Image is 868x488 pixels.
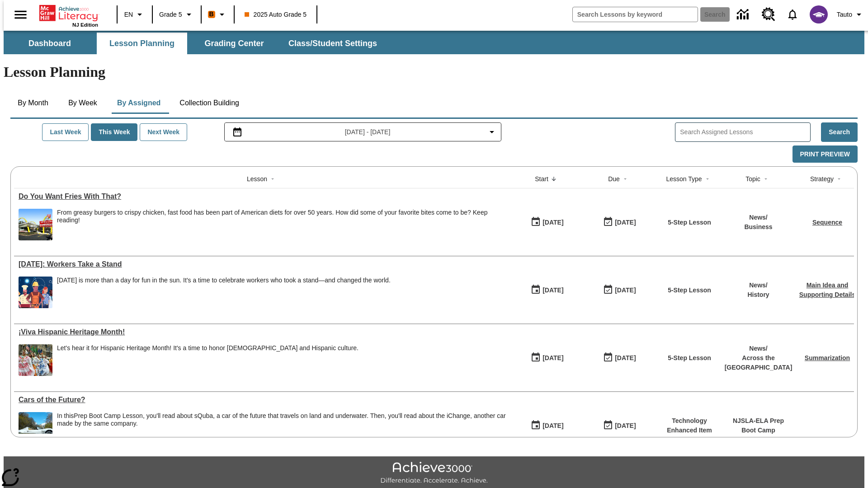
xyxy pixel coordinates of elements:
[189,33,279,54] button: Grading Center
[668,218,711,227] p: 5-Step Lesson
[5,33,95,54] button: Dashboard
[156,6,198,23] button: Grade: Grade 5, Select a grade
[57,209,506,240] span: From greasy burgers to crispy chicken, fast food has been part of American diets for over 50 year...
[821,122,858,142] button: Search
[109,38,175,49] span: Lesson Planning
[608,174,620,183] div: Due
[110,92,168,114] button: By Assigned
[744,222,772,232] p: Business
[615,217,636,228] div: [DATE]
[60,92,105,114] button: By Week
[288,38,377,49] span: Class/Student Settings
[668,353,711,363] p: 5-Step Lesson
[204,38,264,49] span: Grading Center
[756,2,781,27] a: Resource Center, Will open in new tab
[120,6,149,23] button: Language: EN, Select a language
[600,282,639,299] button: 09/23/25: Last day the lesson can be accessed
[804,3,833,26] button: Select a new avatar
[615,352,636,364] div: [DATE]
[660,416,719,435] p: Technology Enhanced Item
[57,412,506,427] div: In this
[19,209,52,240] img: One of the first McDonald's stores, with the iconic red sign and golden arches.
[57,344,359,352] div: Let's hear it for Hispanic Heritage Month! It's a time to honor [DEMOGRAPHIC_DATA] and Hispanic c...
[97,33,187,54] button: Lesson Planning
[668,286,711,295] p: 5-Step Lesson
[528,214,566,231] button: 09/23/25: First time the lesson was available
[793,145,858,163] button: Print Preview
[19,396,506,404] a: Cars of the Future? , Lessons
[666,174,702,183] div: Lesson Type
[542,285,563,296] div: [DATE]
[728,416,789,435] p: NJSLA-ELA Prep Boot Camp
[620,174,631,184] button: Sort
[731,2,756,27] a: Data Center
[72,22,98,28] span: NJ Edition
[19,396,506,404] div: Cars of the Future?
[57,412,506,427] testabrev: Prep Boot Camp Lesson, you'll read about sQuba, a car of the future that travels on land and unde...
[57,412,506,444] div: In this Prep Boot Camp Lesson, you'll read about sQuba, a car of the future that travels on land ...
[744,213,772,222] p: News /
[172,92,246,114] button: Collection Building
[528,349,566,366] button: 09/18/25: First time the lesson was available
[19,260,506,268] a: Labor Day: Workers Take a Stand, Lessons
[725,353,793,372] p: Across the [GEOGRAPHIC_DATA]
[19,328,506,336] div: ¡Viva Hispanic Heritage Month!
[19,328,506,336] a: ¡Viva Hispanic Heritage Month! , Lessons
[745,174,760,183] div: Topic
[19,260,506,268] div: Labor Day: Workers Take a Stand
[799,282,855,298] a: Main Idea and Supporting Details
[57,209,506,224] div: From greasy burgers to crispy chicken, fast food has been part of American diets for over 50 year...
[781,3,804,26] a: Notifications
[267,174,278,184] button: Sort
[600,417,639,434] button: 08/01/26: Last day the lesson can be accessed
[573,7,698,22] input: search field
[535,174,548,183] div: Start
[702,174,713,184] button: Sort
[57,344,359,376] div: Let's hear it for Hispanic Heritage Month! It's a time to honor Hispanic Americans and Hispanic c...
[209,9,214,20] span: B
[528,282,566,299] button: 09/23/25: First time the lesson was available
[528,417,566,434] button: 09/18/25: First time the lesson was available
[204,6,231,23] button: Boost Class color is orange. Change class color
[19,192,506,201] a: Do You Want Fries With That?, Lessons
[4,64,864,80] h1: Lesson Planning
[380,462,488,485] img: Achieve3000 Differentiate Accelerate Achieve
[837,10,852,19] span: Tauto
[281,33,384,54] button: Class/Student Settings
[805,354,850,361] a: Summarization
[19,344,52,376] img: A photograph of Hispanic women participating in a parade celebrating Hispanic culture. The women ...
[600,214,639,231] button: 09/23/25: Last day the lesson can be accessed
[542,217,563,228] div: [DATE]
[19,277,52,308] img: A banner with a blue background shows an illustrated row of diverse men and women dressed in clot...
[57,277,391,284] div: [DATE] is more than a day for fun in the sun. It's a time to celebrate workers who took a stand—a...
[542,420,563,432] div: [DATE]
[39,4,98,22] a: Home
[28,38,71,49] span: Dashboard
[10,92,56,114] button: By Month
[4,33,385,54] div: SubNavbar
[834,174,844,184] button: Sort
[124,10,133,19] span: EN
[600,349,639,366] button: 09/21/25: Last day the lesson can be accessed
[615,285,636,296] div: [DATE]
[812,219,842,226] a: Sequence
[140,123,187,141] button: Next Week
[7,1,34,28] button: Open side menu
[542,352,563,364] div: [DATE]
[91,123,137,141] button: This Week
[486,127,497,137] svg: Collapse Date Range Filter
[19,192,506,201] div: Do You Want Fries With That?
[42,123,89,141] button: Last Week
[747,290,769,300] p: History
[4,31,864,54] div: SubNavbar
[747,281,769,290] p: News /
[760,174,771,184] button: Sort
[680,126,810,139] input: Search Assigned Lessons
[57,277,391,308] div: Labor Day is more than a day for fun in the sun. It's a time to celebrate workers who took a stan...
[548,174,559,184] button: Sort
[615,420,636,432] div: [DATE]
[345,127,391,137] span: [DATE] - [DATE]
